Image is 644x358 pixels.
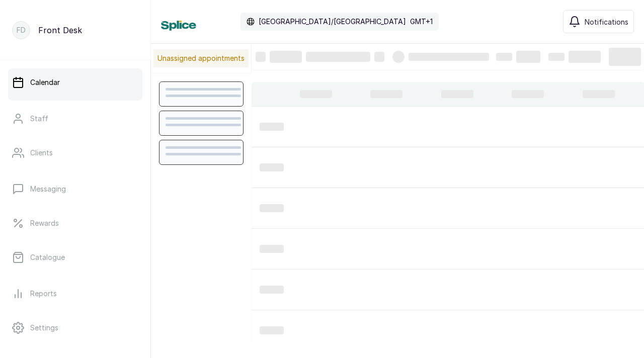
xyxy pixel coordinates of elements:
p: Reports [30,289,57,299]
p: Clients [30,148,53,158]
p: GMT+1 [410,17,433,27]
a: Reports [8,280,142,308]
p: Settings [30,323,58,333]
p: Unassigned appointments [153,49,249,67]
button: Notifications [563,10,634,33]
p: Staff [30,114,48,124]
a: Calendar [8,68,142,97]
a: Messaging [8,175,142,203]
a: Staff [8,105,142,133]
a: Settings [8,314,142,342]
p: FD [17,25,26,35]
p: Rewards [30,218,59,228]
a: Rewards [8,209,142,237]
p: Calendar [30,77,60,87]
p: Messaging [30,184,66,194]
a: Catalogue [8,243,142,272]
p: Catalogue [30,252,65,262]
p: Front Desk [38,24,82,36]
p: [GEOGRAPHIC_DATA]/[GEOGRAPHIC_DATA] [259,17,406,27]
a: Clients [8,139,142,167]
span: Notifications [585,17,628,27]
